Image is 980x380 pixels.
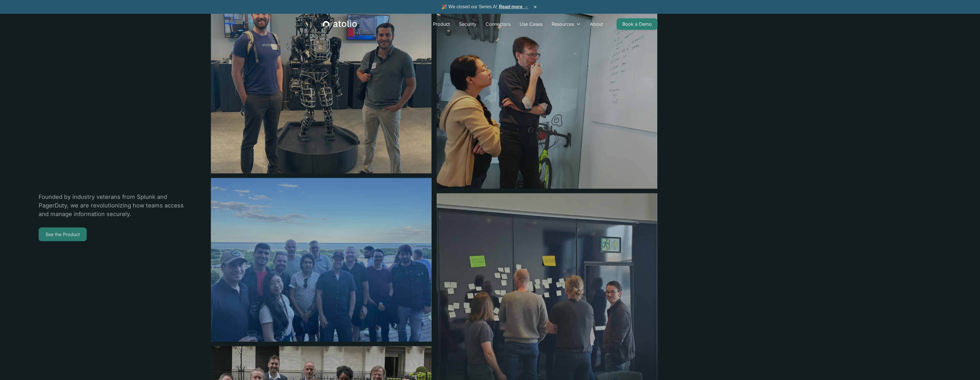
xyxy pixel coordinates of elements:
a: About [585,18,607,30]
a: Use Cases [515,18,547,30]
p: Founded by industry veterans from Splunk and PagerDuty, we are revolutionizing how teams access a... [39,193,191,218]
img: image [211,178,431,342]
div: Resources [552,21,574,27]
a: Book a Demo [617,18,658,30]
a: Read more → [499,4,528,9]
a: Connectors [481,18,515,30]
a: home [323,20,357,28]
h1: Meet Atolio: Enterprise search for security-conscious enterprises [39,139,191,188]
div: Resources [547,18,585,30]
a: Product [428,18,454,30]
button: × [532,4,539,10]
a: Security [454,18,481,30]
a: See the Product [39,227,87,241]
span: 🎉 We closed our Series A! [442,3,528,10]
